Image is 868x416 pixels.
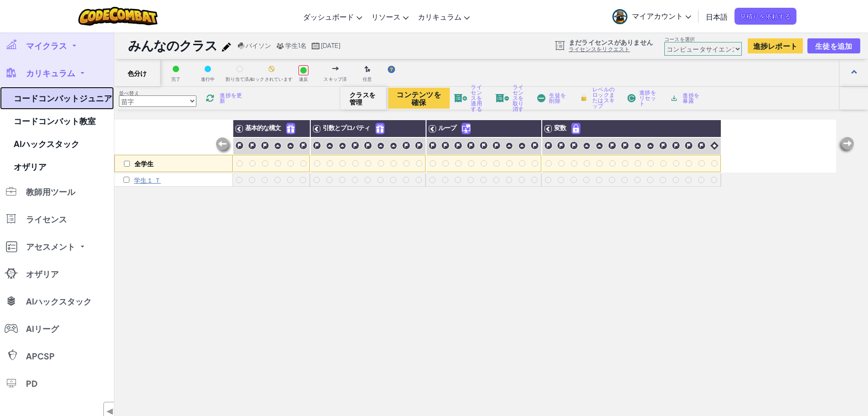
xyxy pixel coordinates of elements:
font: 進捗を更新 [220,92,242,104]
font: アセスメント [26,241,75,252]
img: IconChallengeLevel.svg [467,141,475,150]
img: CodeCombatのロゴ [78,7,158,26]
img: IconPracticeLevel.svg [390,142,397,150]
img: IconChallengeLevel.svg [364,141,372,150]
img: IconChallengeLevel.svg [492,141,501,150]
img: IconChallengeLevel.svg [402,141,411,150]
a: 日本語 [701,4,732,29]
img: IconChallengeLevel.svg [428,141,437,150]
img: avatar [612,9,627,24]
font: 割り当て済み [226,76,253,82]
font: オザリア [14,161,46,172]
font: AIハックスタック [26,296,92,306]
img: IconChallengeLevel.svg [299,141,308,150]
a: リソース [367,4,413,29]
img: IconPaidLevel.svg [572,123,580,134]
img: Arrow_Left_Inactive.png [215,137,233,155]
img: MultipleUsers.png [276,42,284,49]
font: ロックされています [251,76,293,82]
img: IconPracticeLevel.svg [596,142,603,150]
font: 教師用ツール [26,186,75,197]
p: 学生１ Ｔ [134,176,161,184]
img: IconChallengeLevel.svg [313,141,321,150]
font: コンテンツを確保 [396,90,441,107]
font: カリキュラム [26,68,75,78]
img: IconPracticeLevel.svg [518,142,526,150]
a: ダッシュボード [298,4,367,29]
img: IconChallengeLevel.svg [544,141,553,150]
img: IconHint.svg [388,66,395,73]
img: IconPracticeLevel.svg [339,142,346,150]
img: IconFreeLevelv2.svg [287,123,295,134]
font: 学生1名 [285,41,307,49]
font: ダッシュボード [303,12,354,21]
img: IconPracticeLevel.svg [505,142,513,150]
img: IconChallengeLevel.svg [235,141,244,150]
img: IconChallengeLevel.svg [351,141,360,150]
img: IconIntro.svg [710,142,719,150]
img: IconSkippedLevel.svg [332,67,339,70]
img: IconArchive.svg [669,94,679,102]
img: IconChallengeLevel.svg [441,141,450,150]
img: IconUnlockWithCall.svg [462,123,470,134]
font: コードコンバット教室 [14,116,96,126]
img: IconChallengeLevel.svg [684,141,693,150]
img: IconPracticeLevel.svg [287,142,294,150]
font: まだライセンスがありません [569,38,653,46]
font: ライセンスを取り消す [513,84,524,112]
font: 変数 [554,123,566,132]
font: 色分け [128,69,147,77]
a: 見積りを依頼する [734,8,796,25]
img: IconReload.svg [204,94,216,102]
img: IconPracticeLevel.svg [583,142,591,150]
img: IconChallengeLevel.svg [608,141,616,150]
img: IconPracticeLevel.svg [634,142,642,150]
img: IconPracticeLevel.svg [274,142,282,150]
font: 進行中 [201,76,215,82]
font: ライセンスをリクエスト [569,46,630,53]
a: マイアカウント [608,2,696,31]
img: IconChallengeLevel.svg [454,141,462,150]
font: クラスを管理 [349,90,375,106]
font: 学生１ Ｔ [134,176,161,184]
img: IconLicenseApply.svg [454,94,467,102]
img: python.png [238,42,245,49]
img: IconChallengeLevel.svg [415,141,423,150]
font: レベルのロックまたはスキップ [592,86,615,109]
button: コンテンツを確保 [388,88,450,109]
font: 並べ替え [119,90,139,96]
img: IconChallengeLevel.svg [621,141,629,150]
font: [DATE] [321,41,340,49]
font: 違反 [299,76,308,82]
font: ループ [438,123,456,132]
font: コースを選択 [664,36,695,42]
img: IconChallengeLevel.svg [557,141,565,150]
font: 進捗をリセット [639,89,656,107]
font: 生徒を削除 [549,92,566,104]
img: IconLicenseRevoke.svg [495,94,509,102]
a: カリキュラム [413,4,474,29]
font: PD [26,378,37,389]
img: IconChallengeLevel.svg [479,141,488,150]
font: AIハックスタック [14,138,79,149]
font: リソース [371,12,401,21]
button: 生徒を追加 [807,38,860,53]
font: ライセンスを適用する [471,84,482,112]
img: iconPencil.svg [222,42,231,52]
font: AIリーグ [26,323,59,334]
img: IconReset.svg [627,94,636,102]
img: Arrow_Left_Inactive.png [837,136,855,154]
font: 任意 [363,76,372,82]
img: IconChallengeLevel.svg [672,141,680,150]
img: IconChallengeLevel.svg [697,141,706,150]
img: IconOptionalLevel.svg [365,66,370,73]
font: マイアカウント [632,11,683,21]
font: オザリア [26,269,59,279]
font: みんなのクラス [128,37,217,54]
font: スキップ済 [324,76,347,82]
font: コードコンバットジュニア [14,93,112,103]
font: カリキュラム [418,12,462,21]
a: 進捗レポート [748,38,803,53]
img: IconChallengeLevel.svg [659,141,668,150]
